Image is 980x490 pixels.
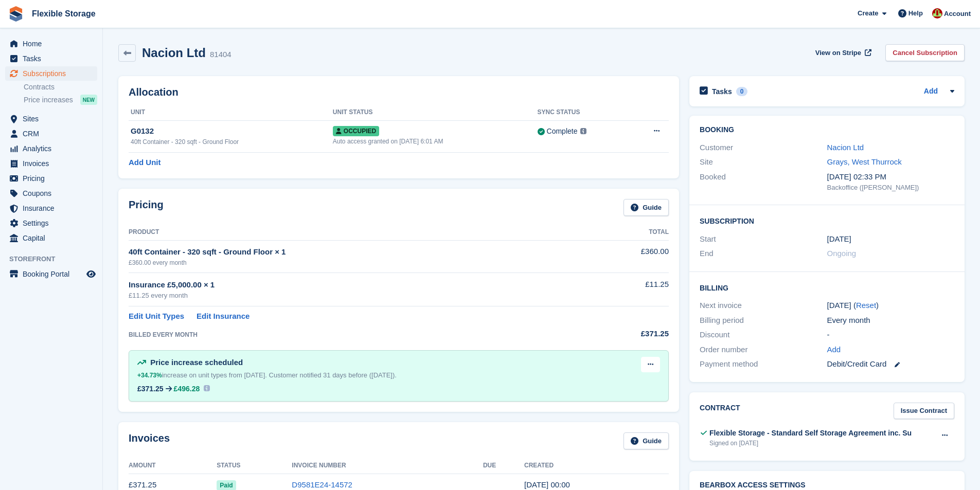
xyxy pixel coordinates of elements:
[827,315,954,326] div: Every month
[131,125,333,137] div: G0132
[700,300,827,312] div: Next invoice
[483,458,524,474] th: Due
[700,126,954,134] h2: Booking
[623,432,669,449] a: Guide
[129,199,164,216] h2: Pricing
[5,201,97,215] a: menu
[587,240,669,273] td: £360.00
[827,157,902,166] a: Grays, West Thurrock
[587,224,669,241] th: Total
[23,112,84,126] span: Sites
[129,157,161,169] a: Add Unit
[811,44,874,61] a: View on Stripe
[944,9,971,19] span: Account
[623,199,669,216] a: Guide
[700,142,827,154] div: Customer
[24,82,97,92] a: Contracts
[131,137,333,147] div: 40ft Container - 320 sqft - Ground Floor
[129,330,587,339] div: BILLED EVERY MONTH
[292,480,352,489] a: D9581E24-14572
[129,311,184,322] a: Edit Unit Types
[736,87,748,96] div: 0
[5,171,97,186] a: menu
[23,37,84,51] span: Home
[28,5,100,22] a: Flexible Storage
[700,171,827,193] div: Booked
[5,231,97,245] a: menu
[932,8,942,19] img: David Jones
[5,186,97,201] a: menu
[827,171,954,183] div: [DATE] 02:33 PM
[5,156,97,171] a: menu
[538,104,629,121] th: Sync Status
[80,95,97,105] div: NEW
[23,186,84,201] span: Coupons
[700,344,827,356] div: Order number
[23,267,84,281] span: Booking Portal
[23,201,84,215] span: Insurance
[23,156,84,171] span: Invoices
[23,216,84,230] span: Settings
[137,371,267,379] span: increase on unit types from [DATE].
[204,385,210,391] img: icon-info-931a05b42745ab749e9cb3f8fd5492de83d1ef71f8849c2817883450ef4d471b.svg
[700,315,827,326] div: Billing period
[24,94,97,105] a: Price increases NEW
[924,86,938,98] a: Add
[129,458,217,474] th: Amount
[827,183,954,193] div: Backoffice ([PERSON_NAME])
[5,112,97,126] a: menu
[129,279,587,291] div: Insurance £5,000.00 × 1
[9,254,102,264] span: Storefront
[827,358,954,370] div: Debit/Credit Card
[217,458,292,474] th: Status
[5,37,97,51] a: menu
[5,66,97,81] a: menu
[827,143,864,152] a: Nacion Ltd
[856,301,876,310] a: Reset
[5,51,97,66] a: menu
[700,215,954,226] h2: Subscription
[700,156,827,168] div: Site
[85,268,97,280] a: Preview store
[8,6,24,22] img: stora-icon-8386f47178a22dfd0bd8f6a31ec36ba5ce8667c1dd55bd0f319d3a0aa187defe.svg
[269,371,397,379] span: Customer notified 31 days before ([DATE]).
[700,358,827,370] div: Payment method
[174,385,200,393] span: £496.28
[333,126,379,136] span: Occupied
[700,403,740,420] h2: Contract
[5,126,97,141] a: menu
[292,458,483,474] th: Invoice Number
[333,104,538,121] th: Unit Status
[827,233,851,245] time: 2025-04-10 23:00:00 UTC
[129,104,333,121] th: Unit
[547,126,578,137] div: Complete
[524,480,570,489] time: 2025-08-10 23:00:36 UTC
[24,95,73,105] span: Price increases
[587,273,669,306] td: £11.25
[210,49,231,61] div: 81404
[137,385,164,393] div: £371.25
[827,300,954,312] div: [DATE] ( )
[23,231,84,245] span: Capital
[5,141,97,156] a: menu
[827,344,841,356] a: Add
[23,171,84,186] span: Pricing
[587,328,669,340] div: £371.25
[908,8,923,19] span: Help
[858,8,878,19] span: Create
[700,233,827,245] div: Start
[129,224,587,241] th: Product
[129,258,587,267] div: £360.00 every month
[5,267,97,281] a: menu
[23,51,84,66] span: Tasks
[23,66,84,81] span: Subscriptions
[712,87,732,96] h2: Tasks
[142,46,206,60] h2: Nacion Ltd
[23,141,84,156] span: Analytics
[700,329,827,341] div: Discount
[580,128,586,134] img: icon-info-grey-7440780725fd019a000dd9b08b2336e03edf1995a4989e88bcd33f0948082b44.svg
[700,282,954,293] h2: Billing
[5,216,97,230] a: menu
[700,248,827,260] div: End
[827,329,954,341] div: -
